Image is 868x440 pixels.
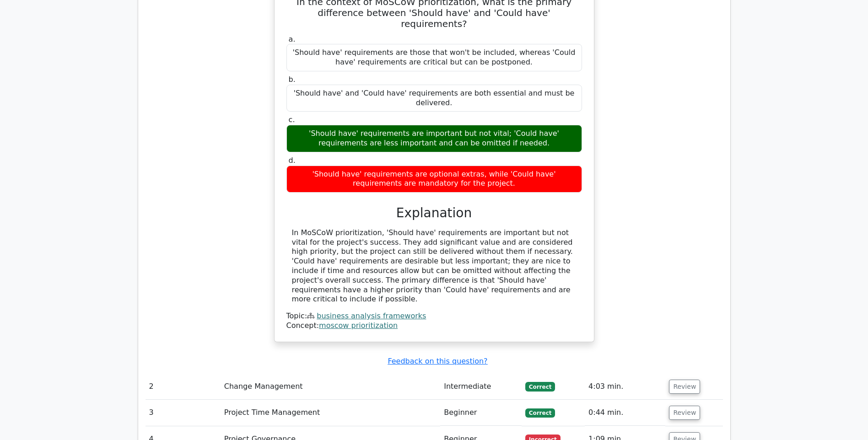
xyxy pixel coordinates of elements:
div: 'Should have' requirements are those that won't be included, whereas 'Could have' requirements ar... [286,44,582,71]
td: 0:44 min. [585,400,665,426]
button: Review [669,406,700,420]
div: 'Should have' requirements are important but not vital; 'Could have' requirements are less import... [286,125,582,152]
div: Concept: [286,321,582,331]
td: Change Management [221,374,440,400]
span: c. [289,115,295,124]
div: Topic: [286,311,582,321]
span: b. [289,75,296,84]
span: Correct [525,408,555,418]
span: a. [289,35,296,43]
td: 2 [146,374,221,400]
a: business analysis frameworks [317,311,426,320]
div: 'Should have' requirements are optional extras, while 'Could have' requirements are mandatory for... [286,166,582,193]
button: Review [669,380,700,394]
span: d. [289,156,296,165]
td: 3 [146,400,221,426]
td: 4:03 min. [585,374,665,400]
div: In MoSCoW prioritization, 'Should have' requirements are important but not vital for the project'... [292,228,577,304]
a: moscow prioritization [319,321,398,330]
a: Feedback on this question? [388,357,487,365]
td: Project Time Management [221,400,440,426]
td: Intermediate [440,374,522,400]
span: Correct [525,382,555,391]
div: 'Should have' and 'Could have' requirements are both essential and must be delivered. [286,85,582,112]
td: Beginner [440,400,522,426]
h3: Explanation [292,205,577,221]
